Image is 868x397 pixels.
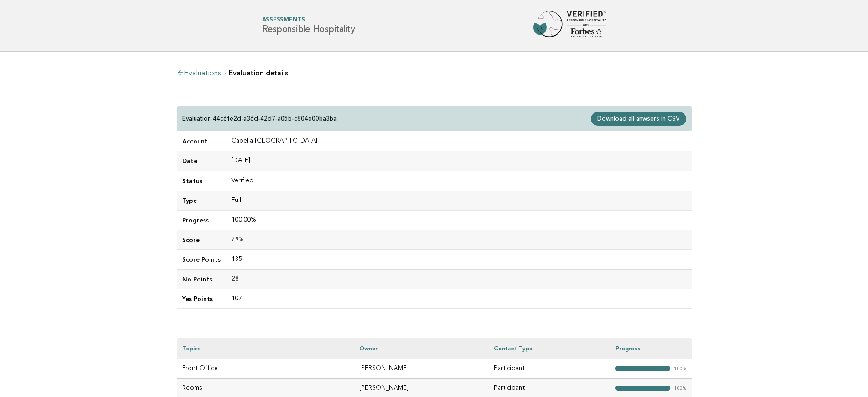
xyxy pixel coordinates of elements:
[226,132,692,151] td: Capella [GEOGRAPHIC_DATA]
[177,171,226,191] td: Status
[615,366,670,371] strong: ">
[177,289,226,309] td: Yes Points
[354,359,489,378] td: [PERSON_NAME]
[177,359,354,378] td: Front Office
[177,191,226,210] td: Type
[610,338,692,359] th: Progress
[226,210,692,230] td: 100.00%
[226,289,692,309] td: 107
[262,17,355,34] h1: Responsible Hospitality
[674,366,686,371] em: 100%
[533,11,606,40] img: Forbes Travel Guide
[226,269,692,289] td: 28
[177,151,226,171] td: Date
[177,70,221,77] a: Evaluations
[591,112,686,126] a: Download all anwsers in CSV
[182,115,337,123] p: Evaluation 44c6fe2d-a36d-42d7-a05b-c804600ba3ba
[226,171,692,191] td: Verified
[177,230,226,249] td: Score
[226,191,692,210] td: Full
[489,359,610,378] td: Participant
[177,249,226,269] td: Score Points
[177,132,226,151] td: Account
[224,69,288,77] li: Evaluation details
[177,269,226,289] td: No Points
[177,338,354,359] th: Topics
[674,386,686,391] em: 100%
[354,338,489,359] th: Owner
[226,249,692,269] td: 135
[262,17,355,23] span: Assessments
[489,338,610,359] th: Contact Type
[177,210,226,230] td: Progress
[615,386,670,391] strong: ">
[226,151,692,171] td: [DATE]
[226,230,692,249] td: 79%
